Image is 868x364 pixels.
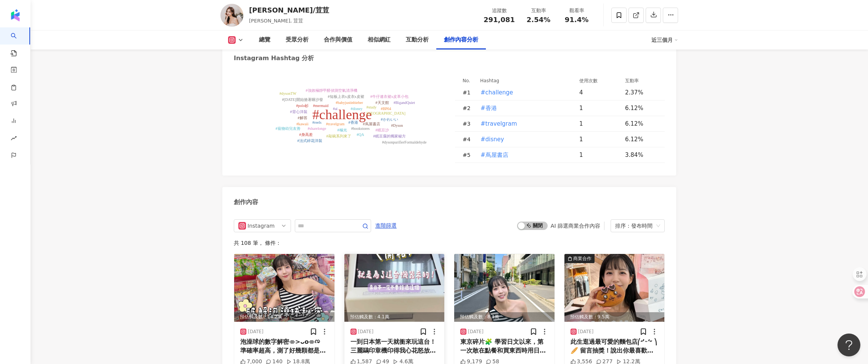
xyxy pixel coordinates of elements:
tspan: #challenge [312,107,372,122]
div: 1 [579,135,619,144]
img: post-image [454,254,555,322]
td: 3.84% [619,147,665,163]
tspan: #bookstores [351,126,370,131]
tspan: #極光 [338,128,347,132]
div: 共 108 筆 ， 條件： [234,240,665,246]
span: #challenge [481,88,513,97]
td: 6.12% [619,132,665,147]
img: post-image [564,254,665,322]
div: 創作內容分析 [444,35,478,45]
div: [DATE] [358,329,374,335]
tspan: #BigandQuiet [394,101,415,105]
div: # 5 [463,151,474,159]
img: post-image [234,254,334,322]
tspan: #dysonTW [280,91,297,96]
tspan: #強效極靜甲醛偵測空氣清淨機 [306,88,357,93]
tspan: #BP04 [381,107,391,111]
span: #disney [481,135,504,144]
tspan: #身高差 [299,133,313,137]
tspan: #Dyson [391,123,403,128]
div: 預估觸及數：9.5萬 [564,312,665,322]
span: 進階篩選 [375,220,397,232]
div: 2.37% [625,88,657,97]
div: 4 [579,88,619,97]
th: 互動率 [619,77,665,85]
div: # 1 [463,88,474,97]
img: KOL Avatar [220,4,243,27]
div: post-image預估觸及數：14.2萬 [234,254,334,322]
tspan: [GEOGRAPHIC_DATA] [366,111,405,115]
div: [PERSON_NAME]/荳荳 [249,5,329,15]
tspan: #ai [333,107,338,111]
div: 追蹤數 [484,7,515,14]
button: #蔦屋書店 [480,147,509,163]
tspan: #travelgram [326,122,345,126]
div: 觀看率 [562,7,591,14]
div: 合作與價值 [324,35,352,45]
tspan: #reels [312,120,321,125]
div: 近三個月 [651,34,678,46]
div: [DATE] [248,329,264,335]
tspan: #[DATE]開始搶著睡沙發 [282,97,323,102]
tspan: #眠豆沙 [376,128,389,132]
div: 6.12% [625,120,657,128]
div: Instagram Hashtag 分析 [234,54,314,62]
tspan: #mermaid [313,104,329,108]
tspan: #背心洋裝 [290,110,307,114]
div: AI 篩選商業合作內容 [551,223,600,229]
tspan: #短板上衣x皮衣x皮裙 [328,94,364,99]
div: [DATE] [578,329,594,335]
td: #challenge [474,85,573,101]
tspan: #polo衫 [296,104,309,108]
tspan: #眠豆腐的獨家秘方 [373,134,406,138]
td: #蔦屋書店 [474,147,573,163]
button: #香港 [480,101,497,116]
tspan: #sharelonge [308,126,326,131]
div: 受眾分析 [286,35,309,45]
tspan: #babyjustinbieber [336,101,363,105]
td: 6.12% [619,101,665,116]
div: post-image預估觸及數：4.1萬 [344,254,445,322]
div: post-image預估觸及數：8.1萬 [454,254,555,322]
tspan: #天文館 [376,101,389,105]
div: 預估觸及數：4.1萬 [344,312,445,322]
div: 3.84% [625,151,657,159]
td: 2.37% [619,85,665,101]
div: 此生逛過最可愛的麵包店⎛˶’ᵕ‘˶ ⎞🥖 留言抽獎！說出你最喜歡的吉伊卡哇角色+分享這則影片 就能參加抽獎🥳（不重覆留言） 8/25日抽出3名幸運兒，可獲得吉伊卡哇限定店員款一隻。（角色隨機） ... [571,338,659,355]
th: Hashtag [474,77,573,85]
span: 91.4% [565,16,588,24]
div: 互動分析 [406,35,429,45]
img: logo icon [9,9,21,21]
tspan: #かわいい [381,117,398,121]
button: 進階篩選 [375,219,397,231]
div: 總覽 [259,35,270,45]
span: rise [11,131,17,148]
td: #travelgram [474,116,573,132]
tspan: #香港 [349,120,358,125]
tspan: #QA [357,133,364,137]
span: #蔦屋書店 [481,151,508,159]
span: 291,081 [484,16,515,24]
td: 6.12% [619,116,665,132]
td: #香港 [474,101,573,116]
tspan: #解答 [298,116,307,120]
tspan: #dysonpurifierFormaldehyde [382,140,427,144]
div: 6.12% [625,104,657,112]
div: 東京碎片🧩 學習日文以來，第一次敢在點餐和買東西時用日文！ 好喜歡這邊呀～～⎛˶’ᵕ‘˶ ⎞‎و 回家努力工作，下次再來逛街吃美食！ 收心！回家！またね ◞♡ [460,338,548,355]
button: #travelgram [480,116,518,131]
button: #challenge [480,85,513,100]
div: 預估觸及數：8.1萬 [454,312,555,322]
div: 1 [579,120,619,128]
span: #香港 [481,104,497,112]
tspan: #法式碎花洋裝 [297,139,322,143]
div: 互動率 [524,7,553,14]
div: 排序：發布時間 [615,220,653,232]
div: 1 [579,151,619,159]
div: 預估觸及數：14.2萬 [234,312,334,322]
tspan: #study [366,105,377,109]
div: 泡澡球的數字解密⌯>ᴗo⌯ಣ 準確率超高，測了好幾顆都是真的 以後我買泡澡球只買我想要的角色✧⁺⸜(˙▾˙)⸝⁺✧ 在這則ig影片留言「我要抽泡澡球」+分享這支影片 就可以參加泡澡球抽獎🩷 9/... [240,338,328,355]
span: 2.54% [527,16,550,24]
tspan: #disney [350,107,362,111]
td: #disney [474,132,573,147]
tspan: #蔦屋書店 [363,122,380,126]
